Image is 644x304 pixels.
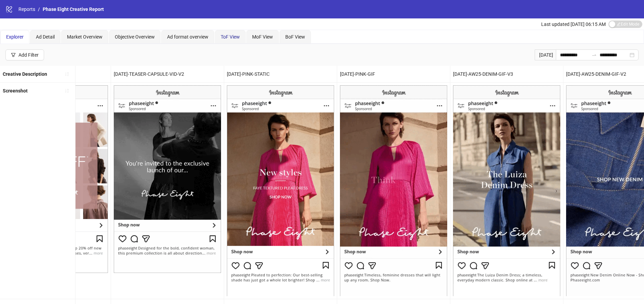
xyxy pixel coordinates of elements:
div: [DATE]-PINK-STATIC [224,66,337,82]
li: / [38,5,40,13]
button: Add Filter [5,49,44,60]
span: ToF View [221,34,240,40]
b: Screenshot [3,88,28,93]
span: Phase Eight Creative Report [43,6,104,12]
div: [DATE]-TEASER-CAPSULE-VID-V2 [111,66,224,82]
span: MoF View [252,34,273,40]
img: Screenshot 6935290952306 [453,85,560,296]
a: Reports [17,5,37,13]
span: Explorer [6,34,24,40]
span: sort-ascending [65,88,69,93]
b: Creative Description [3,71,47,77]
div: [DATE]-AW25-DENIM-GIF-V3 [450,66,563,82]
img: Screenshot 6935299712306 [340,85,447,296]
span: Objective Overview [115,34,155,40]
span: sort-ascending [65,72,69,76]
span: filter [11,53,16,57]
div: [DATE] [535,49,556,60]
span: Last updated [DATE] 06:15 AM [541,21,606,27]
span: swap-right [591,52,597,58]
span: to [591,52,597,58]
div: [DATE]-PINK-GIF [337,66,450,82]
span: Market Overview [67,34,102,40]
img: Screenshot 6935289808706 [114,85,221,273]
div: Add Filter [18,52,39,58]
img: Screenshot 6935299712106 [227,85,334,296]
span: Ad format overview [167,34,208,40]
span: Ad Detail [36,34,55,40]
span: BoF View [285,34,305,40]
